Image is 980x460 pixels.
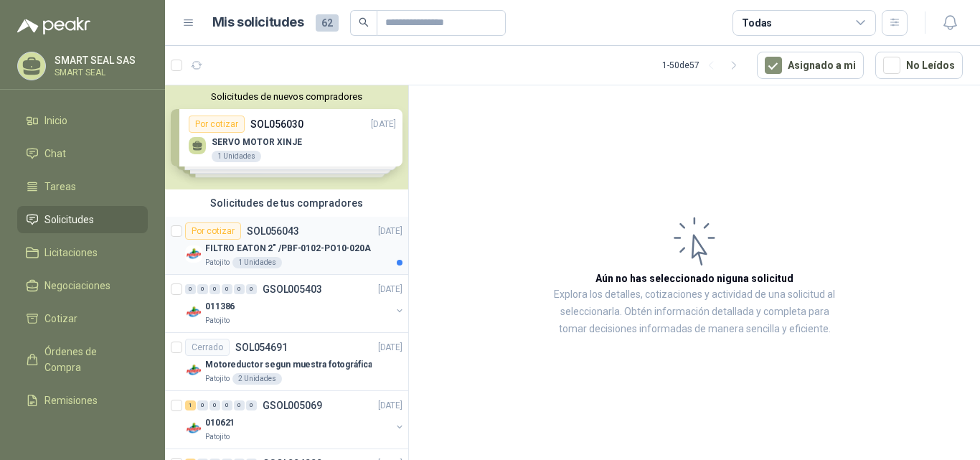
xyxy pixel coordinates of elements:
[55,68,144,77] p: SMART SEAL
[205,257,230,268] p: Patojito
[205,358,372,372] p: Motoreductor segun muestra fotográfica
[165,333,408,391] a: CerradoSOL054691[DATE] Company LogoMotoreductor segun muestra fotográficaPatojito2 Unidades
[44,393,98,408] span: Remisiones
[185,397,405,443] a: 1 0 0 0 0 0 GSOL005069[DATE] Company Logo010621Patojito
[185,339,230,356] div: Cerrado
[165,85,408,189] div: Solicitudes de nuevos compradoresPor cotizarSOL056030[DATE] SERVO MOTOR XINJE1 UnidadesPor cotiza...
[17,420,148,447] a: Configuración
[232,373,282,385] div: 2 Unidades
[44,245,98,260] span: Licitaciones
[232,257,282,268] div: 1 Unidades
[247,226,299,236] p: SOL056043
[197,284,208,294] div: 0
[17,387,148,414] a: Remisiones
[316,14,339,32] span: 62
[17,140,148,167] a: Chat
[17,272,148,299] a: Negociaciones
[17,338,148,381] a: Órdenes de Compra
[209,400,220,410] div: 0
[185,400,196,410] div: 1
[55,55,144,65] p: SMART SEAL SAS
[185,420,202,437] img: Company Logo
[234,400,245,410] div: 0
[205,300,235,314] p: 011386
[235,342,288,352] p: SOL054691
[44,344,134,375] span: Órdenes de Compra
[757,52,864,79] button: Asignado a mi
[197,400,208,410] div: 0
[359,17,369,27] span: search
[209,284,220,294] div: 0
[552,286,837,338] p: Explora los detalles, cotizaciones y actividad de una solicitud al seleccionarla. Obtén informaci...
[44,278,110,294] span: Negociaciones
[17,107,148,134] a: Inicio
[185,281,405,327] a: 0 0 0 0 0 0 GSOL005403[DATE] Company Logo011386Patojito
[263,400,322,410] p: GSOL005069
[205,431,230,443] p: Patojito
[205,416,235,430] p: 010621
[205,242,371,255] p: FILTRO EATON 2" /PBF-0102-PO10-020A
[212,12,304,33] h1: Mis solicitudes
[17,17,90,34] img: Logo peakr
[378,283,402,296] p: [DATE]
[185,362,202,379] img: Company Logo
[185,245,202,263] img: Company Logo
[222,400,232,410] div: 0
[875,52,963,79] button: No Leídos
[44,146,66,161] span: Chat
[17,239,148,266] a: Licitaciones
[595,271,793,286] h3: Aún no has seleccionado niguna solicitud
[44,179,76,194] span: Tareas
[246,284,257,294] div: 0
[17,305,148,332] a: Cotizar
[44,212,94,227] span: Solicitudes
[185,284,196,294] div: 0
[742,15,772,31] div: Todas
[205,373,230,385] p: Patojito
[378,399,402,413] p: [DATE]
[185,222,241,240] div: Por cotizar
[17,173,148,200] a: Tareas
[378,225,402,238] p: [DATE]
[165,189,408,217] div: Solicitudes de tus compradores
[171,91,402,102] button: Solicitudes de nuevos compradores
[246,400,257,410] div: 0
[662,54,745,77] div: 1 - 50 de 57
[234,284,245,294] div: 0
[222,284,232,294] div: 0
[205,315,230,327] p: Patojito
[185,304,202,321] img: Company Logo
[165,217,408,275] a: Por cotizarSOL056043[DATE] Company LogoFILTRO EATON 2" /PBF-0102-PO10-020APatojito1 Unidades
[44,311,77,327] span: Cotizar
[44,113,67,128] span: Inicio
[17,206,148,233] a: Solicitudes
[378,341,402,355] p: [DATE]
[263,284,322,294] p: GSOL005403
